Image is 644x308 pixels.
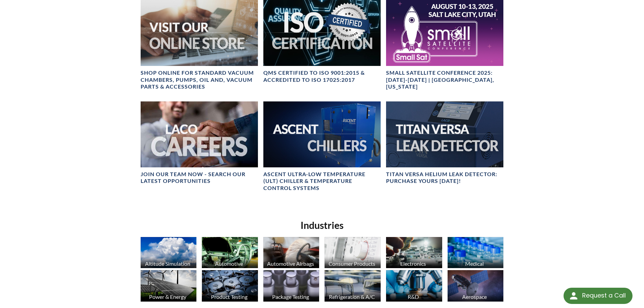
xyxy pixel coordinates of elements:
div: Electronics [385,260,442,267]
a: R&D [386,270,442,303]
div: Power & Energy [140,293,196,300]
h4: Join our team now - SEARCH OUR LATEST OPPORTUNITIES [141,171,258,185]
div: Request a Call [582,288,626,303]
div: Consumer Products [324,260,380,267]
h4: TITAN VERSA Helium Leak Detector: Purchase Yours [DATE]! [386,171,503,185]
a: Consumer Products [325,237,381,270]
a: Medical [448,237,504,270]
a: TITAN VERSA bannerTITAN VERSA Helium Leak Detector: Purchase Yours [DATE]! [386,101,503,185]
a: Aerospace [448,270,504,303]
img: industry_Power-2_670x376.jpg [141,270,197,302]
div: Automotive [201,260,257,267]
div: Medical [447,260,503,267]
a: Electronics [386,237,442,270]
h2: Industries [138,219,506,232]
img: Artboard_1.jpg [448,270,504,302]
h4: QMS CERTIFIED to ISO 9001:2015 & Accredited to ISO 17025:2017 [263,69,381,84]
div: R&D [385,293,442,300]
a: Ascent Chiller ImageAscent Ultra-Low Temperature (ULT) Chiller & Temperature Control Systems [263,101,381,192]
a: Automotive [202,237,258,270]
div: Aerospace [447,293,503,300]
img: round button [568,290,579,301]
a: Product Testing [202,270,258,303]
div: Refrigeration & A/C [324,293,380,300]
div: Product Testing [201,293,257,300]
h4: SHOP ONLINE FOR STANDARD VACUUM CHAMBERS, PUMPS, OIL AND, VACUUM PARTS & ACCESSORIES [141,69,258,90]
h4: Small Satellite Conference 2025: [DATE]-[DATE] | [GEOGRAPHIC_DATA], [US_STATE] [386,69,503,90]
img: industry_HVAC_670x376.jpg [325,270,381,302]
a: Refrigeration & A/C [325,270,381,303]
img: industry_AltitudeSim_670x376.jpg [141,237,197,268]
img: industry_Electronics_670x376.jpg [386,237,442,268]
a: Power & Energy [141,270,197,303]
img: industry_Consumer_670x376.jpg [325,237,381,268]
a: Package Testing [263,270,319,303]
h4: Ascent Ultra-Low Temperature (ULT) Chiller & Temperature Control Systems [263,171,381,192]
div: Package Testing [262,293,319,300]
img: industry_Package_670x376.jpg [263,270,319,302]
div: Automotive Airbags [262,260,319,267]
img: industry_Auto-Airbag_670x376.jpg [263,237,319,268]
img: industry_ProductTesting_670x376.jpg [202,270,258,302]
img: industry_R_D_670x376.jpg [386,270,442,302]
div: Request a Call [564,288,633,304]
a: Join our team now - SEARCH OUR LATEST OPPORTUNITIES [141,101,258,185]
a: Automotive Airbags [263,237,319,270]
img: industry_Medical_670x376.jpg [448,237,504,268]
img: industry_Automotive_670x376.jpg [202,237,258,268]
div: Altitude Simulation [140,260,196,267]
a: Altitude Simulation [141,237,197,270]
